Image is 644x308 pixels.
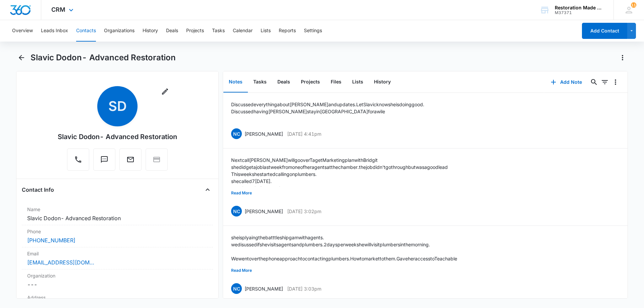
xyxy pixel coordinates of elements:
p: [DATE] 3:02pm [287,208,321,215]
button: Contacts [76,20,96,42]
p: [DATE] 4:41pm [287,130,321,137]
a: [PHONE_NUMBER] [27,236,75,244]
button: Files [325,72,347,93]
div: Slavic Dodon- Advanced Restoration [58,132,177,142]
button: Tasks [248,72,272,93]
span: NC [231,283,242,294]
p: we disussed if she visits agents and plumbers. 2 days per week she will visit plumbers in the mor... [231,241,457,248]
label: Name [27,206,208,213]
p: [PERSON_NAME] [245,208,283,215]
dd: --- [27,281,208,289]
div: Organization--- [22,269,213,291]
a: Email [119,159,142,165]
label: Phone [27,228,208,235]
span: NC [231,206,242,217]
span: CRM [51,6,65,13]
button: Leads Inbox [41,20,68,42]
button: Lists [347,72,369,93]
div: notifications count [631,2,636,8]
button: Reports [279,20,296,42]
h4: Contact Info [22,186,54,194]
dd: Slavic Dodon- Advanced Restoration [27,214,208,222]
p: she did get a job last week from one of her agents at the chamber. the job didn't go through but ... [231,164,448,171]
div: NameSlavic Dodon- Advanced Restoration [22,203,213,225]
button: Email [119,148,142,171]
button: Read More [231,264,252,277]
p: gave her a challenge to throw out [231,185,448,192]
button: Lists [261,20,271,42]
a: Call [67,159,89,165]
a: [EMAIL_ADDRESS][DOMAIN_NAME] [27,258,94,266]
label: Email [27,250,208,257]
button: Filters [599,77,610,87]
button: History [143,20,158,42]
button: Overflow Menu [610,77,621,87]
p: [PERSON_NAME] [245,285,283,292]
p: she is plyaing the batttleship gam with agents. [231,234,457,241]
button: Search... [589,77,599,87]
button: Text [93,148,115,171]
button: Deals [166,20,178,42]
div: account name [555,5,604,10]
a: Text [93,159,115,165]
div: Email[EMAIL_ADDRESS][DOMAIN_NAME] [22,247,213,269]
button: Calendar [233,20,253,42]
button: Settings [304,20,322,42]
button: History [369,72,396,93]
button: Call [67,148,89,171]
div: Phone[PHONE_NUMBER] [22,225,213,247]
label: Address [27,294,208,301]
button: Tasks [212,20,225,42]
span: 11 [631,2,636,8]
p: This week she started calling on plumbers. [231,171,448,178]
button: Projects [186,20,204,42]
span: SD [97,86,138,126]
h1: Slavic Dodon- Advanced Restoration [31,53,176,63]
button: Projects [296,72,325,93]
p: [DATE] 3:03pm [287,285,321,292]
button: Add Contact [582,23,627,39]
div: account id [555,10,604,15]
p: [PERSON_NAME] [245,130,283,137]
label: Organization [27,272,208,279]
p: Discussed everything about [PERSON_NAME] and updates. Let Slavic know she is doing good. [231,101,424,108]
button: Organizations [104,20,135,42]
span: NC [231,128,242,139]
button: Add Note [544,74,589,90]
p: We went over the phone approach to contacting plumbers. How to market to them. Gave her access to... [231,255,457,262]
button: Overview [12,20,33,42]
button: Actions [617,52,628,63]
button: Deals [272,72,296,93]
button: Notes [223,72,248,93]
button: Close [202,184,213,195]
button: Read More [231,187,252,199]
p: Next call [PERSON_NAME] will go over Taget Marketing plan with Bridgit [231,157,448,164]
button: Back [16,52,26,63]
p: she called 7 [DATE]. [231,178,448,185]
p: Discussed having [PERSON_NAME] stay in [GEOGRAPHIC_DATA] for awile [231,108,424,115]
